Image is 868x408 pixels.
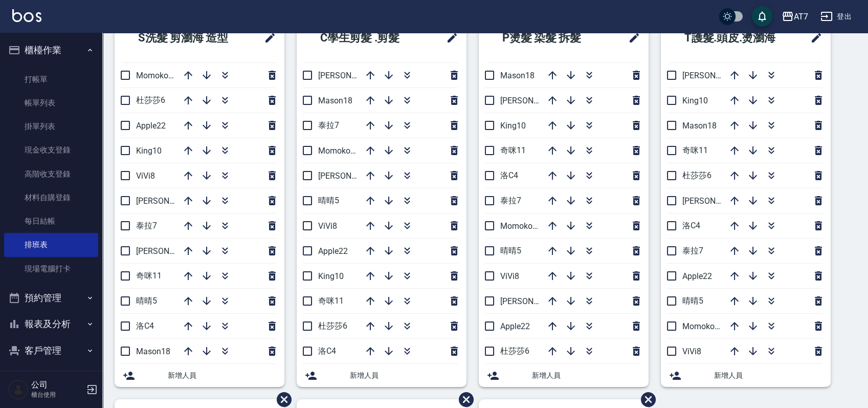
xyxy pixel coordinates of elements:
span: Apple22 [136,121,166,131]
span: [PERSON_NAME]2 [136,246,202,256]
span: Momoko12 [682,321,724,331]
span: 泰拉7 [500,196,521,205]
span: 泰拉7 [318,120,339,130]
span: Momoko12 [318,146,360,156]
span: 洛C4 [682,221,700,230]
button: 客戶管理 [4,337,98,364]
span: 新增人員 [714,370,822,381]
span: 杜莎莎6 [318,321,347,331]
span: 晴晴5 [682,296,703,306]
span: 新增人員 [168,370,276,381]
h5: 公司 [31,380,83,390]
button: 預約管理 [4,285,98,311]
span: Mason18 [682,121,717,131]
span: Mason18 [318,96,352,105]
button: AT7 [777,6,812,27]
h2: S洗髮 剪瀏海 造型 [123,19,251,56]
span: [PERSON_NAME]2 [318,171,384,181]
span: [PERSON_NAME]9 [500,96,566,105]
span: [PERSON_NAME]9 [318,71,384,80]
a: 打帳單 [4,68,98,91]
a: 現場電腦打卡 [4,257,98,281]
span: 晴晴5 [500,246,521,255]
span: [PERSON_NAME]9 [682,196,748,206]
div: 新增人員 [479,364,649,387]
span: King10 [136,146,162,156]
div: 新增人員 [297,364,466,387]
a: 帳單列表 [4,91,98,115]
div: 新增人員 [115,364,284,387]
span: Momoko12 [500,221,542,231]
span: 新增人員 [350,370,458,381]
span: 泰拉7 [136,221,157,230]
h2: P燙髮 染髮 拆髮 [487,19,609,56]
span: ViVi8 [318,221,337,231]
span: Apple22 [682,271,712,281]
button: 報表及分析 [4,311,98,337]
span: Mason18 [500,71,535,80]
span: [PERSON_NAME]9 [136,196,202,206]
span: 晴晴5 [318,196,339,205]
span: 奇咪11 [682,145,708,155]
a: 掛單列表 [4,115,98,138]
span: 杜莎莎6 [500,346,529,356]
button: save [752,6,772,27]
button: 櫃檯作業 [4,37,98,63]
span: 晴晴5 [136,296,157,306]
span: 修改班表的標題 [440,26,458,50]
span: 洛C4 [136,321,154,331]
a: 高階收支登錄 [4,162,98,186]
a: 材料自購登錄 [4,186,98,209]
span: [PERSON_NAME]2 [682,71,748,80]
span: King10 [500,121,526,131]
span: ViVi8 [136,171,155,181]
span: Mason18 [136,347,170,356]
span: ViVi8 [500,271,519,281]
span: ViVi8 [682,347,701,356]
span: King10 [682,96,708,105]
span: 奇咪11 [500,145,526,155]
span: 洛C4 [500,170,518,180]
a: 現金收支登錄 [4,138,98,162]
span: 新增人員 [532,370,640,381]
span: Momoko12 [136,71,177,80]
div: AT7 [794,10,808,23]
p: 櫃台使用 [31,390,83,399]
span: [PERSON_NAME]2 [500,296,566,306]
span: 修改班表的標題 [258,26,276,50]
img: Person [8,379,29,400]
span: 修改班表的標題 [622,26,640,50]
img: Logo [12,9,41,22]
a: 排班表 [4,233,98,256]
span: 洛C4 [318,346,336,356]
span: 杜莎莎6 [682,170,711,180]
h2: T護髮.頭皮.燙瀏海 [669,19,797,56]
button: 員工及薪資 [4,363,98,390]
span: 杜莎莎6 [136,95,165,105]
a: 每日結帳 [4,209,98,233]
button: 登出 [816,7,856,26]
span: 修改班表的標題 [804,26,822,50]
div: 新增人員 [661,364,831,387]
h2: C學生剪髮 .剪髮 [305,19,427,56]
span: Apple22 [500,321,530,331]
span: 奇咪11 [136,271,162,281]
span: 泰拉7 [682,246,703,255]
span: 奇咪11 [318,296,344,306]
span: King10 [318,271,344,281]
span: Apple22 [318,246,348,256]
